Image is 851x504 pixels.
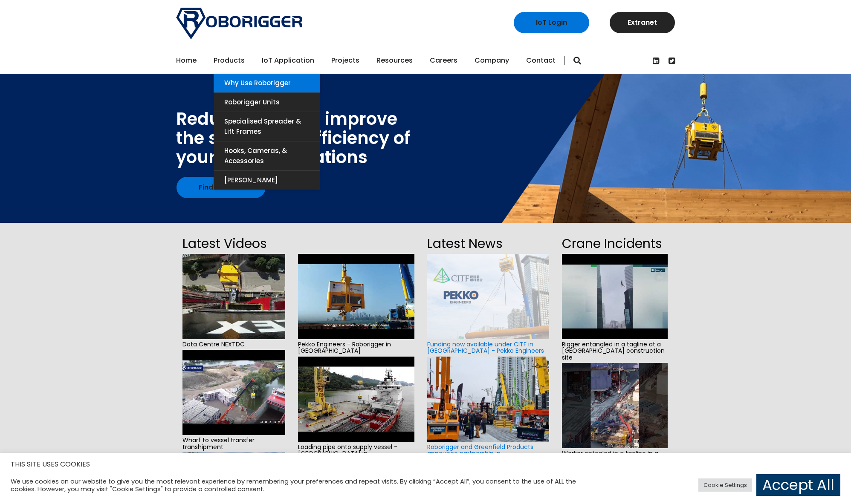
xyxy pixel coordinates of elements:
[376,47,413,74] a: Resources
[610,12,675,33] a: Extranet
[756,474,840,496] a: Accept All
[177,177,266,198] a: Find out how
[182,339,285,350] span: Data Centre NEXTDC
[427,443,533,464] a: Roborigger and Greenfield Products announce partnership in [GEOGRAPHIC_DATA]
[214,171,320,190] a: [PERSON_NAME]
[298,442,414,466] span: Loading pipe onto supply vessel - [GEOGRAPHIC_DATA] in [GEOGRAPHIC_DATA]
[214,112,320,141] a: Specialised Spreader & Lift Frames
[262,47,314,74] a: IoT Application
[214,74,320,92] a: Why use Roborigger
[176,8,302,39] img: Roborigger
[526,47,556,74] a: Contact
[331,47,359,74] a: Projects
[214,47,245,74] a: Products
[562,233,667,254] h2: Crane Incidents
[562,339,667,363] span: Rigger entangled in a tagline at a [GEOGRAPHIC_DATA] construction site
[182,254,285,339] img: hqdefault.jpg
[298,339,414,357] span: Pekko Engineers - Roborigger in [GEOGRAPHIC_DATA]
[562,254,667,339] img: hqdefault.jpg
[176,109,410,167] div: Reduce cost and improve the safety and efficiency of your lifting operations
[514,12,589,33] a: IoT Login
[11,478,591,493] div: We use cookies on our website to give you the most relevant experience by remembering your prefer...
[427,233,549,254] h2: Latest News
[182,350,285,435] img: hqdefault.jpg
[427,340,544,355] a: Funding now available under CITF in [GEOGRAPHIC_DATA] - Pekko Engineers
[11,459,840,470] h5: THIS SITE USES COOKIES
[698,478,752,492] a: Cookie Settings
[562,448,667,472] span: Worker entagled in a tagline in a construction site in [GEOGRAPHIC_DATA]
[562,363,667,448] img: hqdefault.jpg
[214,93,320,112] a: Roborigger Units
[214,141,320,170] a: Hooks, Cameras, & Accessories
[298,357,414,442] img: hqdefault.jpg
[182,233,285,254] h2: Latest Videos
[182,435,285,452] span: Wharf to vessel transfer transhipment
[475,47,509,74] a: Company
[298,254,414,339] img: hqdefault.jpg
[176,47,197,74] a: Home
[430,47,457,74] a: Careers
